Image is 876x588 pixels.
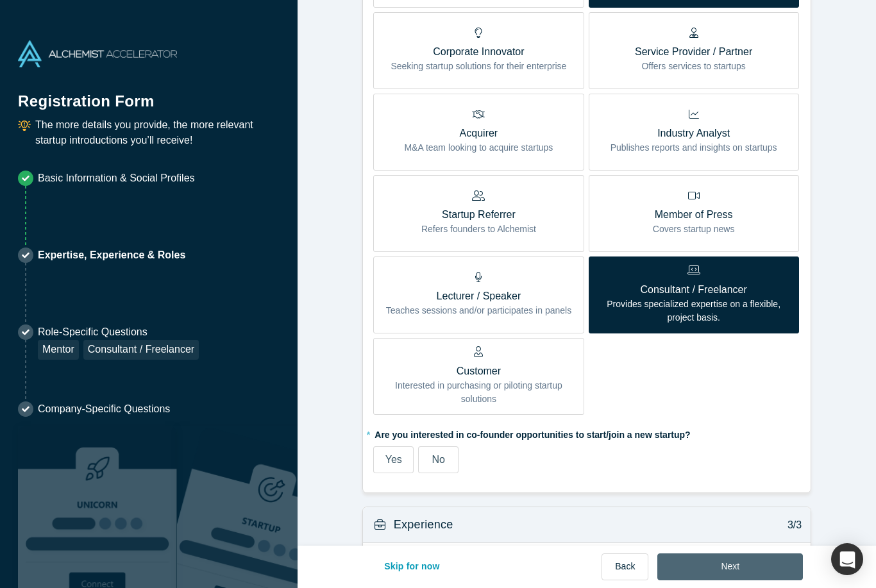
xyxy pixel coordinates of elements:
p: Seeking startup solutions for their enterprise [391,60,566,73]
p: 3/3 [780,517,802,533]
span: No [432,454,445,465]
p: Customer [383,364,574,379]
p: Covers startup news [653,223,735,236]
p: Expertise, Experience & Roles [38,248,185,263]
h1: Registration Form [18,76,280,113]
p: Interested in purchasing or piloting startup solutions [383,379,574,406]
p: Role-Specific Questions [38,324,199,340]
p: M&A team looking to acquire startups [404,141,553,155]
p: Industry Analyst [611,126,777,141]
p: Startup Referrer [421,207,536,223]
span: Yes [385,454,402,465]
label: Are you interested in co-founder opportunities to start/join a new startup? [373,424,800,442]
p: Consultant / Freelancer [598,282,789,298]
p: Publishes reports and insights on startups [611,141,777,155]
div: Consultant / Freelancer [83,340,199,360]
p: Teaches sessions and/or participates in panels [386,304,572,317]
p: Company-Specific Questions [38,401,170,417]
p: Basic Information & Social Profiles [38,171,195,186]
h3: Experience [394,516,453,533]
p: Refers founders to Alchemist [421,223,536,236]
button: Next [657,553,803,580]
p: The more details you provide, the more relevant startup introductions you’ll receive! [35,117,280,148]
p: Offers services to startups [635,60,752,73]
p: Acquirer [404,126,553,141]
p: Corporate Innovator [391,44,566,60]
button: Skip for now [371,553,453,580]
p: Member of Press [653,207,735,223]
p: Service Provider / Partner [635,44,752,60]
p: Provides specialized expertise on a flexible, project basis. [598,298,789,324]
button: Back [602,553,648,580]
img: Alchemist Accelerator Logo [18,40,177,67]
p: Lecturer / Speaker [386,289,572,304]
div: Mentor [38,340,79,360]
